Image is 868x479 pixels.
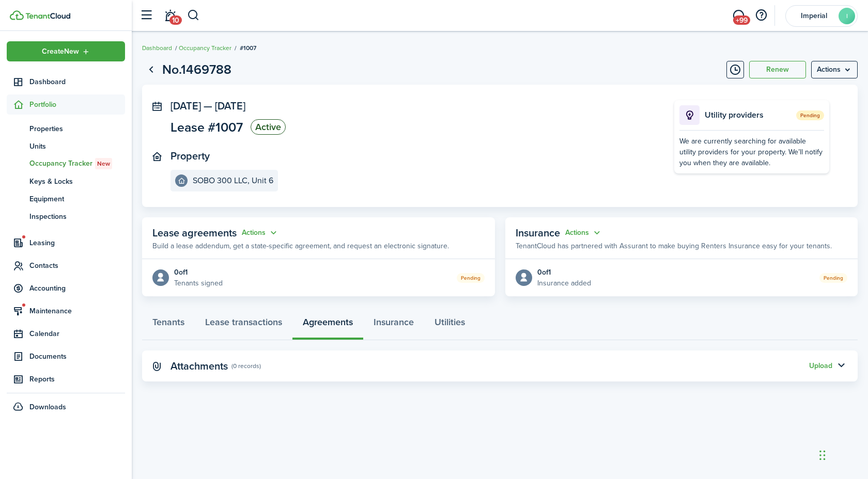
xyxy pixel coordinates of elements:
span: Reports [29,374,125,385]
a: Occupancy TrackerNew [7,155,125,172]
span: Contacts [29,260,125,271]
button: Open menu [242,227,279,239]
button: Open menu [811,61,858,78]
p: Insurance added [537,278,591,289]
img: TenantCloud [10,10,24,20]
button: Open menu [565,227,602,239]
panel-main-title: Property [171,150,210,162]
a: Occupancy Tracker [179,43,231,53]
span: Units [29,141,125,152]
span: Documents [29,351,125,362]
button: Timeline [726,61,744,78]
a: Notifications [160,3,180,29]
span: Imperial [793,12,834,20]
span: Lease agreements [152,225,237,241]
p: TenantCloud has partnered with Assurant to make buying Renters Insurance easy for your tenants. [516,241,832,251]
span: Leasing [29,237,125,248]
img: TenantCloud [25,13,70,19]
button: Open sidebar [136,6,156,25]
a: Keys & Locks [7,172,125,190]
button: Open menu [7,41,125,61]
e-details-info-title: SOBO 300 LLC, Unit 6 [193,176,273,185]
span: Lease #1007 [171,121,243,134]
button: Toggle accordion [832,357,850,375]
span: Equipment [29,194,125,204]
button: Open resource center [752,7,770,24]
panel-main-subtitle: (0 records) [231,361,261,371]
a: Lease transactions [195,309,292,340]
a: Go back [142,61,160,78]
iframe: Chat Widget [816,429,868,479]
a: Equipment [7,190,125,207]
p: Tenants signed [174,278,223,289]
a: Insurance [363,309,424,340]
span: Insurance [516,225,560,241]
span: Occupancy Tracker [29,158,125,169]
span: Create New [42,48,79,55]
div: 0 of 1 [537,267,591,278]
span: Inspections [29,211,125,222]
panel-main-title: Attachments [171,360,228,372]
div: We are currently searching for available utility providers for your property. We’ll notify you wh... [679,136,824,168]
span: Maintenance [29,306,125,316]
a: Tenants [142,309,195,340]
button: Actions [242,227,279,239]
a: Dashboard [142,43,172,53]
span: Portfolio [29,99,125,110]
span: Pending [796,110,824,120]
span: [DATE] [171,98,201,114]
span: Downloads [29,402,66,412]
span: #1007 [240,43,256,53]
a: Properties [7,120,125,137]
span: New [97,159,110,168]
a: Reports [7,369,125,389]
a: Utilities [424,309,475,340]
span: Keys & Locks [29,176,125,187]
span: Accounting [29,283,125,294]
button: Actions [565,227,602,239]
button: Renew [749,61,806,78]
span: — [204,98,212,114]
span: Dashboard [29,76,125,87]
span: 10 [169,15,182,25]
a: Dashboard [7,72,125,92]
button: Search [187,7,200,24]
h1: No.1469788 [162,60,231,79]
menu-btn: Actions [811,61,858,78]
a: Inspections [7,207,125,225]
status: Pending [819,273,847,283]
avatar-text: I [839,8,855,24]
span: Properties [29,123,125,134]
button: Upload [809,362,832,370]
span: [DATE] [215,98,245,114]
span: +99 [733,15,750,25]
a: Units [7,137,125,155]
status: Active [251,119,286,135]
a: Messaging [729,3,748,29]
span: Calendar [29,328,125,339]
p: Build a lease addendum, get a state-specific agreement, and request an electronic signature. [152,241,449,251]
p: Utility providers [705,109,794,121]
div: 0 of 1 [174,267,223,278]
div: Drag [819,440,826,471]
status: Pending [457,273,485,283]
